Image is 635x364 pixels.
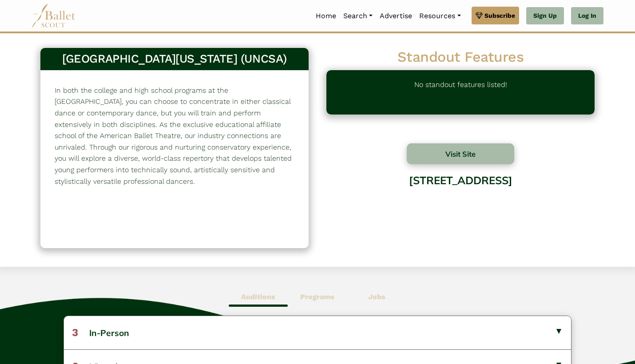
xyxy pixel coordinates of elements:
button: Visit Site [407,143,514,164]
b: Auditions [241,293,275,301]
p: In both the college and high school programs at the [GEOGRAPHIC_DATA], you can choose to concentr... [55,85,294,187]
p: No standout features listed! [414,79,507,106]
a: Resources [416,7,464,25]
span: 3 [72,326,78,339]
a: Search [340,7,376,25]
a: Advertise [376,7,416,25]
a: Log In [571,7,603,25]
a: Sign Up [526,7,564,25]
a: Home [312,7,340,25]
b: Programs [300,293,334,301]
b: Jobs [368,293,385,301]
h3: [GEOGRAPHIC_DATA][US_STATE] (UNCSA) [48,51,302,67]
span: Subscribe [484,11,515,20]
img: gem.svg [476,11,483,20]
a: Subscribe [472,7,519,24]
button: 3In-Person [64,316,571,349]
div: [STREET_ADDRESS] [326,167,595,239]
h2: Standout Features [326,48,595,67]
